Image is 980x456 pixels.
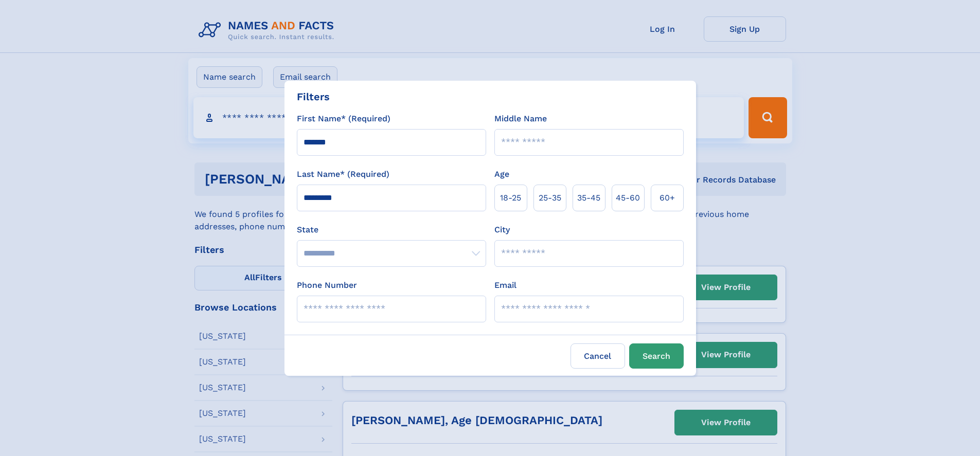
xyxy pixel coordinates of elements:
label: Phone Number [297,279,357,291]
div: Filters [297,89,330,104]
label: City [494,224,510,236]
span: 60+ [660,192,675,204]
label: Last Name* (Required) [297,168,389,180]
label: Email [494,279,516,291]
span: 25‑35 [539,192,561,204]
button: Search [629,343,684,369]
label: First Name* (Required) [297,113,390,125]
label: Middle Name [494,113,547,125]
span: 35‑45 [577,192,600,204]
label: Age [494,168,509,180]
span: 45‑60 [616,192,640,204]
span: 18‑25 [500,192,521,204]
label: Cancel [571,343,625,369]
label: State [297,224,486,236]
